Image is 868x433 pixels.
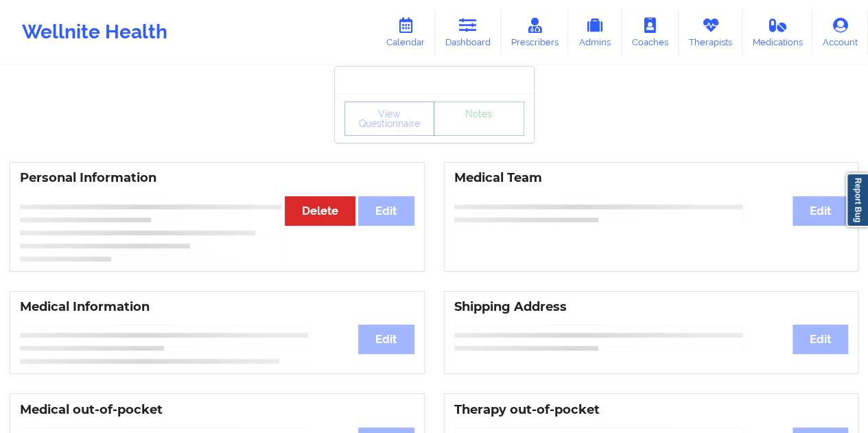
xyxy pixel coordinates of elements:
h3: Therapy out-of-pocket [454,402,849,418]
a: Calendar [376,10,435,55]
a: Report Bug [846,173,868,227]
a: Admins [568,10,622,55]
h3: Shipping Address [454,299,849,315]
a: Coaches [622,10,679,55]
h3: Medical Information [20,299,414,315]
a: Medications [742,10,813,55]
h3: Medical Team [454,170,849,186]
a: Prescribers [501,10,569,55]
button: Delete [285,196,355,226]
a: Account [812,10,868,55]
h3: Personal Information [20,170,414,186]
a: Dashboard [435,10,501,55]
a: Therapists [679,10,742,55]
h3: Medical out-of-pocket [20,402,414,418]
